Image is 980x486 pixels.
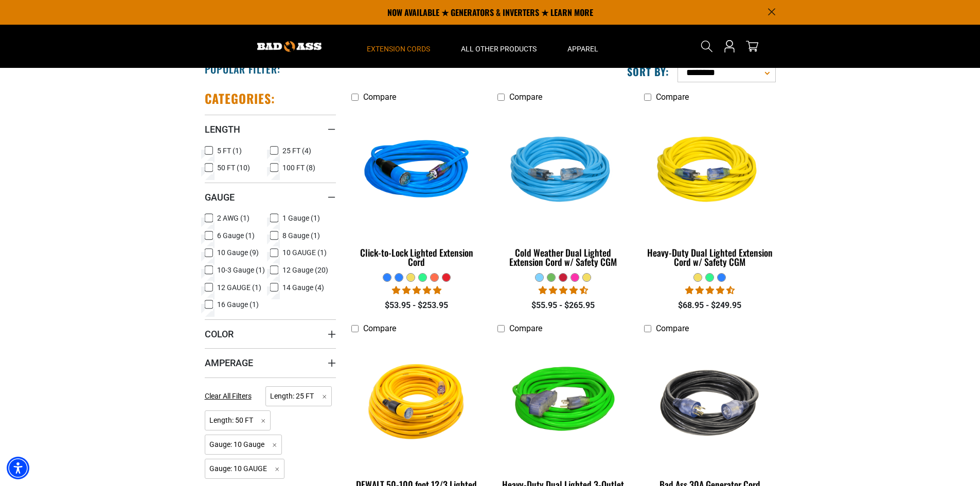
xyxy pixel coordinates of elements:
[645,344,775,462] img: black
[205,183,336,211] summary: Gauge
[509,92,542,102] span: Compare
[265,391,332,401] a: Length: 25 FT
[205,191,235,203] span: Gauge
[351,25,446,68] summary: Extension Cords
[282,249,327,256] span: 10 GAUGE (1)
[265,386,332,406] span: Length: 25 FT
[656,92,689,102] span: Compare
[363,323,396,333] span: Compare
[539,285,588,295] span: 4.62 stars
[567,44,598,53] span: Apparel
[205,348,336,377] summary: Amperage
[217,164,250,171] span: 50 FT (10)
[217,266,265,274] span: 10-3 Gauge (1)
[351,299,483,312] div: $53.95 - $253.95
[217,147,242,154] span: 5 FT (1)
[699,38,715,55] summary: Search
[205,357,253,369] span: Amperage
[644,248,775,266] div: Heavy-Duty Dual Lighted Extension Cord w/ Safety CGM
[205,123,240,135] span: Length
[205,463,285,473] a: Gauge: 10 GAUGE
[282,214,320,222] span: 1 Gauge (1)
[656,323,689,333] span: Compare
[205,91,276,106] h2: Categories:
[205,319,336,348] summary: Color
[205,115,336,143] summary: Length
[627,65,669,78] label: Sort by:
[498,344,628,462] img: neon green
[497,107,629,273] a: Light Blue Cold Weather Dual Lighted Extension Cord w/ Safety CGM
[645,112,775,230] img: yellow
[205,391,256,402] a: Clear All Filters
[217,249,259,256] span: 10 Gauge (9)
[552,25,614,68] summary: Apparel
[352,112,482,230] img: blue
[446,25,552,68] summary: All Other Products
[282,266,328,274] span: 12 Gauge (20)
[205,392,252,400] span: Clear All Filters
[497,299,629,312] div: $55.95 - $265.95
[685,285,735,295] span: 4.64 stars
[461,44,537,53] span: All Other Products
[217,232,255,239] span: 6 Gauge (1)
[644,107,775,273] a: yellow Heavy-Duty Dual Lighted Extension Cord w/ Safety CGM
[205,62,280,76] h2: Popular Filter:
[351,107,483,273] a: blue Click-to-Lock Lighted Extension Cord
[282,164,315,171] span: 100 FT (8)
[217,214,250,222] span: 2 AWG (1)
[205,415,271,425] a: Length: 50 FT
[217,301,259,308] span: 16 Gauge (1)
[721,25,738,68] a: Open this option
[392,285,441,295] span: 4.87 stars
[644,299,775,312] div: $68.95 - $249.95
[257,41,322,52] img: Bad Ass Extension Cords
[282,147,311,154] span: 25 FT (4)
[205,439,282,449] a: Gauge: 10 Gauge
[497,248,629,266] div: Cold Weather Dual Lighted Extension Cord w/ Safety CGM
[205,459,285,479] span: Gauge: 10 GAUGE
[282,232,320,239] span: 8 Gauge (1)
[363,92,396,102] span: Compare
[282,284,324,291] span: 14 Gauge (4)
[498,112,628,230] img: Light Blue
[217,284,261,291] span: 12 GAUGE (1)
[205,328,234,340] span: Color
[205,410,271,430] span: Length: 50 FT
[509,323,542,333] span: Compare
[367,44,430,53] span: Extension Cords
[205,435,282,455] span: Gauge: 10 Gauge
[7,457,29,479] div: Accessibility Menu
[744,40,760,52] a: cart
[351,248,483,266] div: Click-to-Lock Lighted Extension Cord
